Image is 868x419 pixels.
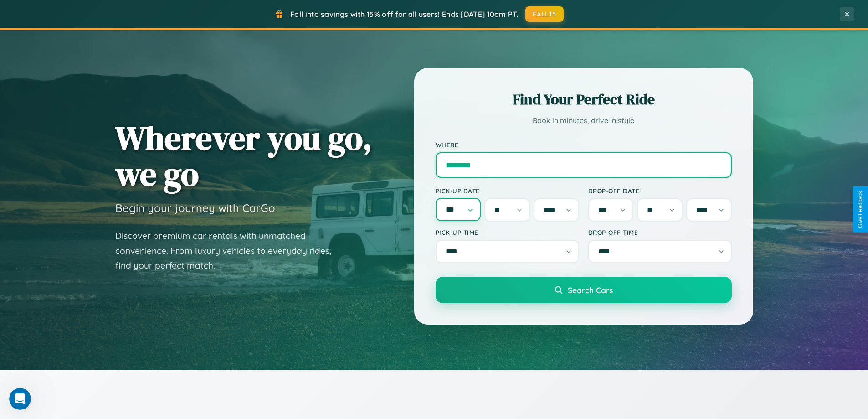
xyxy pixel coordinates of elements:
[436,141,732,149] label: Where
[9,388,31,410] iframe: Intercom live chat
[588,228,732,236] label: Drop-off Time
[436,277,732,303] button: Search Cars
[115,201,275,215] h3: Begin your journey with CarGo
[857,191,863,228] div: Give Feedback
[436,228,579,236] label: Pick-up Time
[290,10,519,19] span: Fall into savings with 15% off for all users! Ends [DATE] 10am PT.
[588,187,732,195] label: Drop-off Date
[115,228,343,273] p: Discover premium car rentals with unmatched convenience. From luxury vehicles to everyday rides, ...
[436,187,579,195] label: Pick-up Date
[436,114,732,127] p: Book in minutes, drive in style
[436,89,732,109] h2: Find Your Perfect Ride
[525,6,564,22] button: FALL15
[568,285,613,295] span: Search Cars
[115,120,372,192] h1: Wherever you go, we go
